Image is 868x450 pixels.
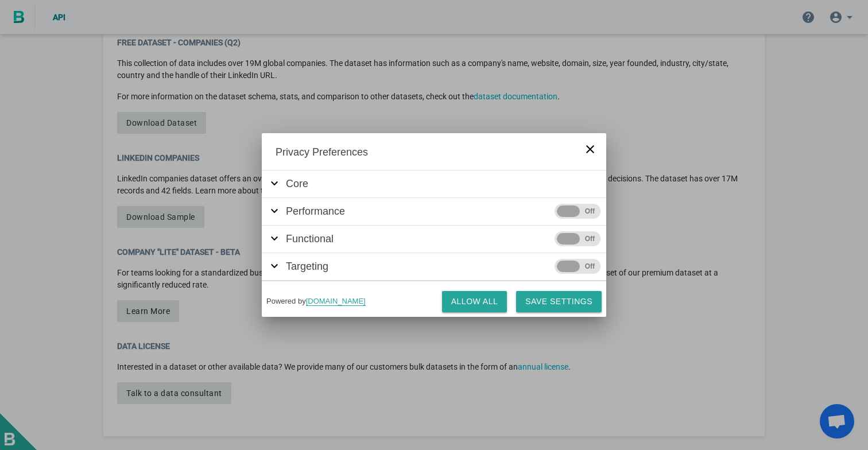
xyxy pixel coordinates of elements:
[560,204,570,219] span: On
[585,204,595,219] span: Off
[268,204,345,219] div: Performance
[560,231,570,246] span: On
[268,231,334,247] div: Functional
[585,259,595,274] span: Off
[276,147,592,158] div: Privacy Preferences
[268,176,308,192] div: Core
[560,259,570,274] span: On
[268,259,328,274] div: Targeting
[516,291,602,312] button: Save Settings
[442,291,507,312] button: Allow All
[266,297,366,307] a: Powered by[DOMAIN_NAME]
[585,231,595,246] span: Off
[306,297,366,306] span: [DOMAIN_NAME]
